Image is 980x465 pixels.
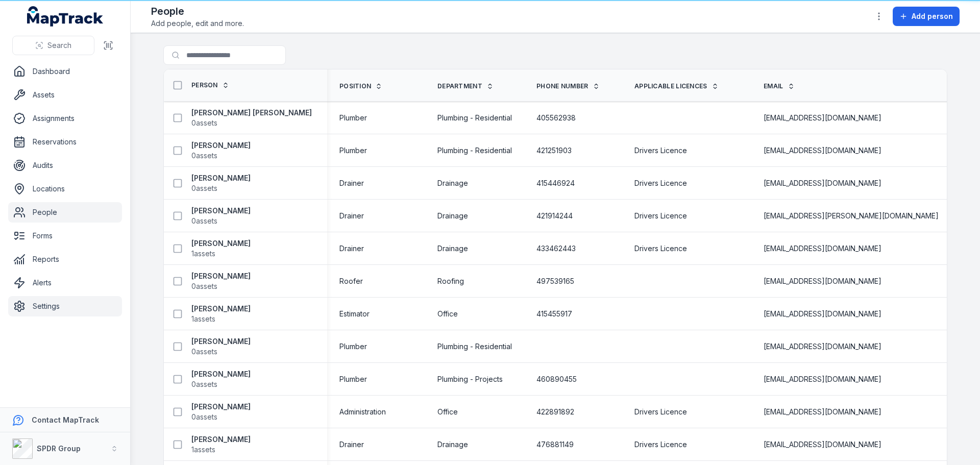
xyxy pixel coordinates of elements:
[764,374,881,384] span: [EMAIL_ADDRESS][DOMAIN_NAME]
[634,145,687,156] span: Drivers Licence
[191,402,251,412] strong: [PERSON_NAME]
[536,178,575,188] span: 415446924
[437,276,464,286] span: Roofing
[764,341,881,352] span: [EMAIL_ADDRESS][DOMAIN_NAME]
[191,402,251,422] a: [PERSON_NAME]0assets
[536,113,576,123] span: 405562938
[339,374,367,384] span: Plumber
[191,173,251,183] strong: [PERSON_NAME]
[191,347,217,357] span: 0 assets
[536,407,574,417] span: 422891892
[764,82,795,90] a: Email
[437,178,468,188] span: Drainage
[8,108,122,129] a: Assignments
[191,281,217,291] span: 0 assets
[437,145,512,156] span: Plumbing - Residential
[437,341,512,352] span: Plumbing - Residential
[536,276,574,286] span: 497539165
[764,178,881,188] span: [EMAIL_ADDRESS][DOMAIN_NAME]
[191,304,251,324] a: [PERSON_NAME]1assets
[8,202,122,223] a: People
[191,336,251,347] strong: [PERSON_NAME]
[191,108,312,128] a: [PERSON_NAME] [PERSON_NAME]0assets
[536,145,572,156] span: 421251903
[634,82,719,90] a: Applicable Licences
[634,407,687,417] span: Drivers Licence
[32,415,99,424] strong: Contact MapTrack
[8,155,122,176] a: Audits
[12,36,94,55] button: Search
[893,7,960,26] button: Add person
[191,238,251,259] a: [PERSON_NAME]1assets
[339,276,363,286] span: Roofer
[191,249,215,259] span: 1 assets
[339,113,367,123] span: Plumber
[151,18,244,29] span: Add people, edit and more.
[437,243,468,254] span: Drainage
[634,243,687,254] span: Drivers Licence
[437,82,482,90] span: Department
[8,132,122,152] a: Reservations
[191,81,229,89] a: Person
[191,304,251,314] strong: [PERSON_NAME]
[764,113,881,123] span: [EMAIL_ADDRESS][DOMAIN_NAME]
[8,296,122,316] a: Settings
[437,211,468,221] span: Drainage
[191,151,217,161] span: 0 assets
[764,243,881,254] span: [EMAIL_ADDRESS][DOMAIN_NAME]
[437,407,458,417] span: Office
[191,118,217,128] span: 0 assets
[191,140,251,151] strong: [PERSON_NAME]
[8,249,122,270] a: Reports
[339,309,370,319] span: Estimator
[339,407,386,417] span: Administration
[634,439,687,450] span: Drivers Licence
[437,374,503,384] span: Plumbing - Projects
[191,445,215,455] span: 1 assets
[151,4,244,18] h2: People
[191,81,218,89] span: Person
[764,82,783,90] span: Email
[339,82,371,90] span: Position
[191,336,251,357] a: [PERSON_NAME]0assets
[437,82,494,90] a: Department
[339,178,364,188] span: Drainer
[764,211,939,221] span: [EMAIL_ADDRESS][PERSON_NAME][DOMAIN_NAME]
[191,183,217,193] span: 0 assets
[764,145,881,156] span: [EMAIL_ADDRESS][DOMAIN_NAME]
[191,140,251,161] a: [PERSON_NAME]0assets
[8,179,122,199] a: Locations
[191,271,251,281] strong: [PERSON_NAME]
[437,113,512,123] span: Plumbing - Residential
[764,439,881,450] span: [EMAIL_ADDRESS][DOMAIN_NAME]
[191,314,215,324] span: 1 assets
[536,374,577,384] span: 460890455
[339,439,364,450] span: Drainer
[536,309,572,319] span: 415455917
[47,40,71,51] span: Search
[912,11,953,21] span: Add person
[536,243,576,254] span: 433462443
[191,434,251,445] strong: [PERSON_NAME]
[437,439,468,450] span: Drainage
[536,439,574,450] span: 476881149
[191,216,217,226] span: 0 assets
[339,211,364,221] span: Drainer
[191,238,251,249] strong: [PERSON_NAME]
[536,82,600,90] a: Phone Number
[764,407,881,417] span: [EMAIL_ADDRESS][DOMAIN_NAME]
[536,82,589,90] span: Phone Number
[339,243,364,254] span: Drainer
[8,226,122,246] a: Forms
[8,273,122,293] a: Alerts
[764,309,881,319] span: [EMAIL_ADDRESS][DOMAIN_NAME]
[634,211,687,221] span: Drivers Licence
[8,61,122,82] a: Dashboard
[339,82,382,90] a: Position
[27,6,104,27] a: MapTrack
[191,412,217,422] span: 0 assets
[339,145,367,156] span: Plumber
[191,271,251,291] a: [PERSON_NAME]0assets
[634,82,707,90] span: Applicable Licences
[191,369,251,389] a: [PERSON_NAME]0assets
